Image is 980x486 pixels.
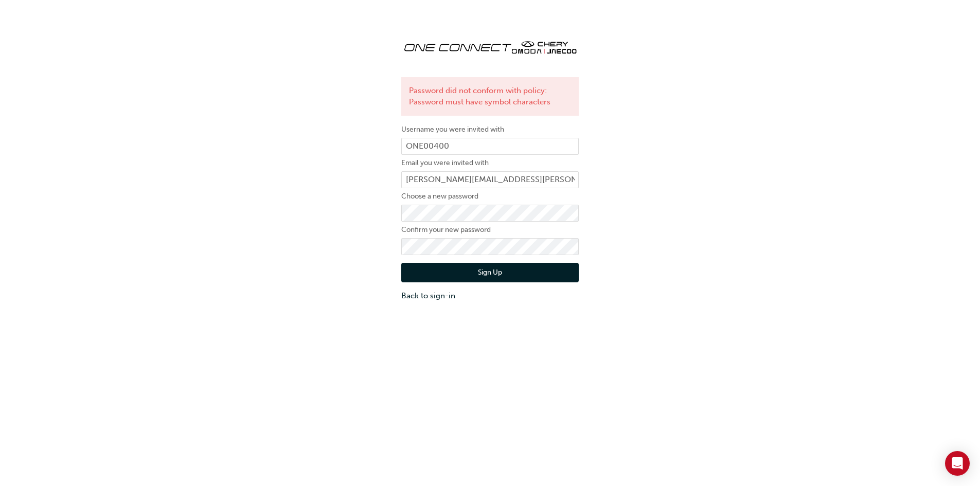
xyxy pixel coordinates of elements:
label: Confirm your new password [401,224,579,236]
label: Email you were invited with [401,157,579,169]
label: Choose a new password [401,190,579,203]
button: Sign Up [401,263,579,282]
label: Username you were invited with [401,123,579,136]
div: Open Intercom Messenger [945,451,970,476]
input: Username [401,138,579,155]
img: oneconnect [401,31,579,62]
a: Back to sign-in [401,290,579,302]
div: Password did not conform with policy: Password must have symbol characters [401,77,579,116]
